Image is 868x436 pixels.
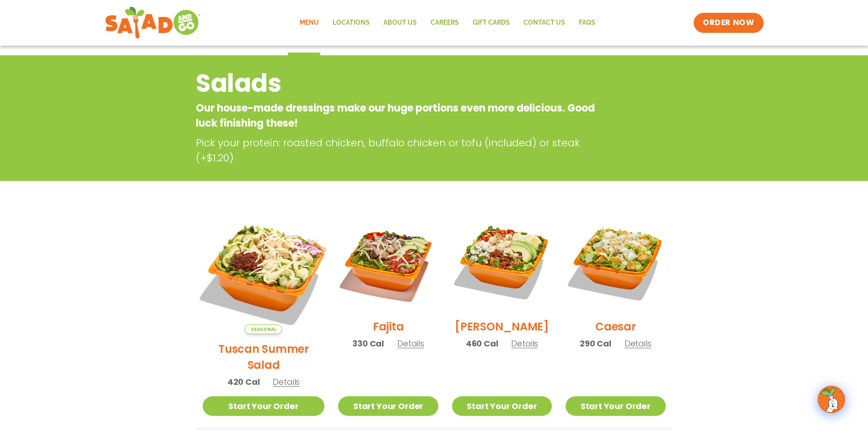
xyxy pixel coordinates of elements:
img: Product photo for Fajita Salad [338,212,438,312]
span: Details [511,338,538,349]
a: GIFT CARDS [466,12,517,33]
a: Menu [293,12,326,33]
img: Product photo for Caesar Salad [566,212,665,312]
span: 290 Cal [580,337,611,350]
h2: Salads [196,65,599,102]
a: Start Your Order [452,396,552,416]
span: 420 Cal [227,376,260,388]
a: FAQs [572,12,602,33]
a: Contact Us [517,12,572,33]
a: Start Your Order [203,396,325,416]
span: Details [273,376,300,388]
a: Locations [326,12,377,33]
img: Product photo for Cobb Salad [452,212,552,312]
span: Seasonal [245,324,282,334]
span: Details [397,338,424,349]
a: ORDER NOW [694,13,763,33]
p: Pick your protein: roasted chicken, buffalo chicken or tofu (included) or steak (+$1.20) [196,135,603,165]
nav: Menu [293,12,602,33]
a: Start Your Order [338,396,438,416]
a: Careers [424,12,466,33]
img: Product photo for Tuscan Summer Salad [192,202,335,345]
img: wpChatIcon [819,387,844,412]
a: Start Your Order [566,396,665,416]
h2: [PERSON_NAME] [455,319,549,335]
span: Details [625,338,652,349]
span: 460 Cal [466,337,498,350]
h2: Tuscan Summer Salad [203,341,325,373]
span: ORDER NOW [703,17,754,28]
a: About Us [377,12,424,33]
h2: Caesar [595,319,636,335]
p: Our house-made dressings make our huge portions even more delicious. Good luck finishing these! [196,101,599,131]
h2: Fajita [373,319,404,335]
span: 330 Cal [352,337,384,350]
img: new-SAG-logo-768×292 [105,5,201,41]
